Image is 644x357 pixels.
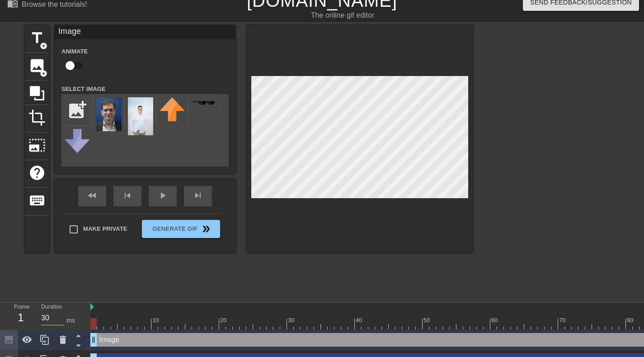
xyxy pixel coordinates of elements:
div: Browse the tutorials! [22,0,87,8]
button: Generate Gif [142,220,220,238]
div: 50 [423,316,432,325]
span: drag_handle [89,335,98,344]
span: play_arrow [157,190,168,201]
div: 20 [220,316,228,325]
div: 40 [356,316,364,325]
span: image [28,57,46,74]
span: fast_rewind [87,190,98,201]
div: Frame [7,303,34,329]
span: photo_size_select_large [28,137,46,154]
div: 30 [288,316,296,325]
img: deal-with-it.png [191,100,216,105]
div: 1 [14,309,28,326]
span: keyboard [28,192,46,209]
span: double_arrow [201,224,212,234]
label: Select Image [61,85,106,94]
div: Image [55,25,235,39]
div: The online gif editor [219,10,466,21]
span: title [28,29,46,47]
div: ms [66,316,75,325]
label: Duration [41,305,62,310]
img: VmUFg-Vern.jpg [96,97,122,131]
label: Animate [61,47,88,56]
div: 80 [627,316,635,325]
div: 70 [559,316,567,325]
div: 60 [491,316,499,325]
div: 10 [152,316,160,325]
span: skip_next [193,190,203,201]
img: upvote.png [160,97,185,121]
span: add_circle [40,42,47,50]
span: crop [28,109,46,126]
span: Generate Gif [146,224,216,234]
span: add_circle [40,70,47,77]
span: skip_previous [122,190,133,201]
img: PgUxx-Image%20(2).jpg [128,97,153,135]
img: downvote.png [65,129,90,153]
span: Make Private [83,224,127,233]
span: help [28,164,46,181]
